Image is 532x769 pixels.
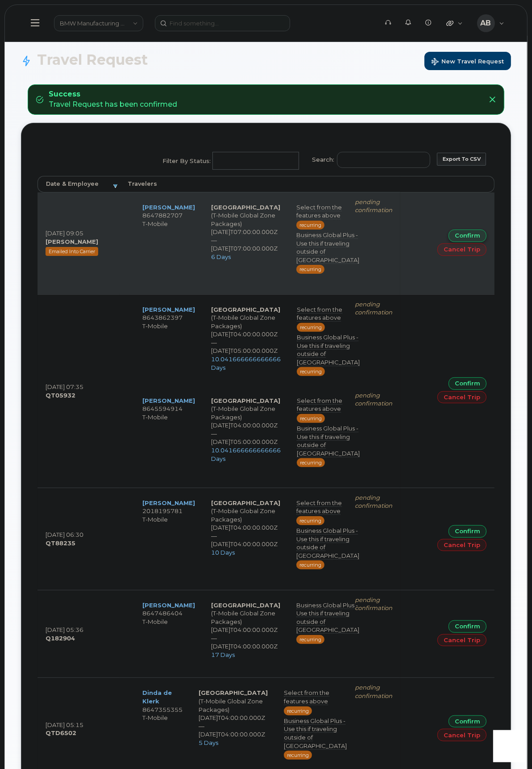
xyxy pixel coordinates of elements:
[296,204,342,220] span: Select from the features above
[284,717,347,750] span: Business Global Plus - Use this if traveling outside of [GEOGRAPHIC_DATA]
[306,146,430,171] label: Search:
[134,300,203,383] td: 8643862397 T-Mobile
[134,596,203,665] td: 8647486404 T-Mobile
[142,689,172,705] a: Dinda de Klerk
[449,377,486,390] a: Confirm
[424,52,511,70] button: New Travel Request
[400,176,495,192] th: : activate to sort column ascending
[199,689,268,696] strong: [GEOGRAPHIC_DATA]
[203,596,288,665] td: (T-Mobile Global Zone Packages) [DATE]T04:00:00.000Z — [DATE]T04:00:00.000Z
[211,651,235,658] span: 17 Days
[297,397,342,413] span: Select from the features above
[46,635,75,642] strong: Q182904
[46,539,75,547] strong: QT88235
[297,306,342,322] span: Select from the features above
[296,221,324,230] span: Recurring (AUTO renewal every 30 days)
[284,689,329,705] span: Select from the features above
[355,301,392,316] i: pending confirmation
[37,192,120,294] td: [DATE] 09:05
[297,414,325,423] span: Recurring (AUTO renewal every 30 days)
[493,730,525,762] iframe: Messenger Launcher
[297,458,325,467] span: Recurring (AUTO renewal every 30 days)
[437,391,486,404] a: Cancel Trip
[37,590,120,678] td: [DATE] 05:36
[297,367,325,376] span: Recurring (AUTO renewal every 30 days)
[46,729,76,736] strong: QTD6502
[437,634,486,647] a: Cancel Trip
[142,204,195,211] a: [PERSON_NAME]
[37,294,120,488] td: [DATE] 07:35
[203,198,288,281] td: (T-Mobile Global Zone Packages) [DATE]T07:00:00.000Z — [DATE]T07:00:00.000Z
[297,323,325,332] span: Recurring (AUTO renewal every 30 days)
[142,499,195,506] a: [PERSON_NAME]
[437,539,486,552] a: Cancel Trip
[134,683,191,766] td: 8647355355 T-Mobile
[142,602,195,609] a: [PERSON_NAME]
[449,230,486,242] a: Confirm
[449,525,486,538] a: Confirm
[284,751,312,760] span: Recurring (AUTO renewal every 30 days)
[284,706,312,715] span: Recurring (AUTO renewal every 30 days)
[355,494,392,510] i: pending confirmation
[203,300,289,383] td: (T-Mobile Global Zone Packages) [DATE]T04:00:00.000Z — [DATE]T05:00:00.000Z
[449,620,486,633] a: Confirm
[296,499,342,515] span: Select from the features above
[437,243,486,256] a: Cancel Trip
[134,198,203,281] td: 8647882707 T-Mobile
[296,516,324,525] span: Recurring (AUTO renewal every 30 days)
[296,231,359,264] span: Business Global Plus - Use this if traveling outside of [GEOGRAPHIC_DATA]
[296,602,359,634] span: Business Global Plus - Use this if traveling outside of [GEOGRAPHIC_DATA]
[199,739,218,746] span: 5 Days
[49,89,177,110] div: Travel Request has been confirmed
[211,204,280,211] strong: [GEOGRAPHIC_DATA]
[191,683,276,766] td: (T-Mobile Global Zone Packages) [DATE]T04:00:00.000Z — [DATE]T04:00:00.000Z
[142,397,195,404] a: [PERSON_NAME]
[46,247,98,256] span: Emailed Into Carrier
[443,156,481,162] span: Export to CSV
[355,684,392,699] i: pending confirmation
[213,153,296,169] input: Filter by Status:
[296,560,324,569] span: Recurring (AUTO renewal every 30 days)
[296,265,324,274] span: Recurring (AUTO renewal every 30 days)
[211,549,235,556] span: 10 Days
[432,58,504,67] span: New Travel Request
[46,238,98,245] strong: [PERSON_NAME]
[142,306,195,313] a: [PERSON_NAME]
[37,488,120,590] td: [DATE] 06:30
[355,596,392,612] i: pending confirmation
[355,392,392,407] i: pending confirmation
[203,391,289,474] td: (T-Mobile Global Zone Packages) [DATE]T04:00:00.000Z — [DATE]T05:00:00.000Z
[134,391,203,474] td: 8645594914 T-Mobile
[355,198,392,214] i: pending confirmation
[49,89,177,100] strong: Success
[296,635,324,644] span: Recurring (AUTO renewal every 30 days)
[203,493,288,577] td: (T-Mobile Global Zone Packages) [DATE]T04:00:00.000Z — [DATE]T04:00:00.000Z
[21,52,511,70] h1: Travel Request
[46,392,75,399] strong: QT05932
[211,306,280,313] strong: [GEOGRAPHIC_DATA]
[211,355,281,371] span: 10.041666666666666 Days
[162,157,211,165] span: Filter by Status:
[337,152,430,168] input: Search:
[211,602,280,609] strong: [GEOGRAPHIC_DATA]
[449,715,486,728] a: Confirm
[211,499,280,506] strong: [GEOGRAPHIC_DATA]
[297,334,360,366] span: Business Global Plus - Use this if traveling outside of [GEOGRAPHIC_DATA]
[211,253,231,260] span: 6 Days
[134,493,203,577] td: 2018195781 T-Mobile
[297,425,360,457] span: Business Global Plus - Use this if traveling outside of [GEOGRAPHIC_DATA]
[211,397,280,404] strong: [GEOGRAPHIC_DATA]
[296,527,359,560] span: Business Global Plus - Use this if traveling outside of [GEOGRAPHIC_DATA]
[120,176,401,192] th: Travelers: activate to sort column ascending
[437,729,486,741] a: Cancel Trip
[211,447,281,462] span: 10.041666666666666 Days
[37,176,120,192] th: Date &amp; Employee: activate to sort column ascending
